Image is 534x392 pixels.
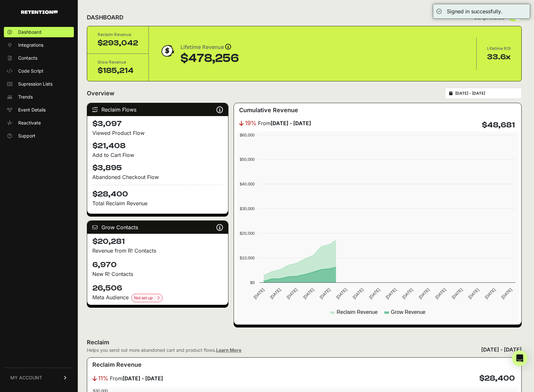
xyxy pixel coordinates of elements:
div: $293,042 [98,38,138,48]
img: dollar-coin-05c43ed7efb7bc0c12610022525b4bbbb207c7efeef5aecc26f025e68dcafac9.png [159,43,175,59]
img: Retention.com [21,10,58,14]
a: MY ACCOUNT [4,368,74,387]
text: [DATE] [285,287,298,300]
strong: [DATE] - [DATE] [271,120,311,126]
text: [DATE] [451,287,463,300]
text: [DATE] [484,287,496,300]
div: Meta Audience [92,293,223,302]
text: $50,000 [239,157,254,162]
h4: $20,281 [92,236,223,247]
h2: DASHBOARD [87,13,123,22]
text: [DATE] [434,287,447,300]
span: From [258,119,311,127]
div: [DATE] - [DATE] [481,346,522,353]
text: [DATE] [418,287,430,300]
h4: $28,400 [479,373,515,384]
a: Integrations [4,40,74,50]
div: Lifetime ROI [487,45,511,52]
div: Lifetime Revenue [180,43,239,52]
h4: $3,097 [92,119,223,129]
text: [DATE] [368,287,381,300]
div: Grow Revenue [98,59,138,65]
a: Event Details [4,105,74,115]
strong: [DATE] - [DATE] [122,375,163,382]
div: Viewed Product Flow [92,129,223,137]
span: Contacts [18,55,37,61]
span: Dashboard [18,29,41,35]
span: Trends [18,94,33,100]
span: Reactivate [18,120,41,126]
a: Support [4,131,74,141]
a: Reactivate [4,118,74,128]
span: 11% [98,374,109,383]
div: Helps you send out more abandoned cart and product flows. [87,347,241,353]
h4: 6,970 [92,260,223,270]
text: [DATE] [269,287,282,300]
h2: Overview [87,89,114,98]
text: Grow Revenue [391,309,425,315]
p: New R! Contacts [92,270,223,278]
div: Reclaim Flows [87,103,228,116]
text: [DATE] [500,287,513,300]
h4: $3,895 [92,163,223,173]
text: [DATE] [319,287,331,300]
h3: Cumulative Revenue [239,106,298,115]
div: Grow Contacts [87,221,228,234]
text: $10,000 [239,255,254,260]
text: [DATE] [302,287,315,300]
span: Support [18,133,35,139]
div: Abandoned Checkout Flow [92,173,223,181]
text: $0 [250,280,254,285]
div: Signed in successfully. [447,7,502,15]
a: Contacts [4,53,74,63]
a: Trends [4,92,74,102]
h4: $28,400 [92,185,223,199]
div: 33.6x [487,52,511,62]
span: Supression Lists [18,81,52,87]
text: $60,000 [239,133,254,137]
div: Add to Cart Flow [92,151,223,159]
span: Integrations [18,42,43,48]
h4: $48,681 [482,120,515,130]
div: $478,256 [180,52,239,65]
div: Reclaim Revenue [98,31,138,38]
text: [DATE] [252,287,265,300]
div: Open Intercom Messenger [512,350,528,366]
span: 19% [245,119,257,128]
h4: $21,408 [92,141,223,151]
a: Code Script [4,66,74,76]
text: $40,000 [239,182,254,186]
text: [DATE] [385,287,397,300]
text: Reclaim Revenue [337,309,377,315]
span: From [110,374,163,382]
text: [DATE] [335,287,348,300]
span: MY ACCOUNT [10,374,42,381]
a: Dashboard [4,27,74,37]
span: Event Details [18,107,46,113]
a: Supression Lists [4,79,74,89]
h4: 26,506 [92,283,223,293]
div: $185,214 [98,65,138,76]
text: [DATE] [401,287,414,300]
text: [DATE] [467,287,480,300]
span: Code Script [18,68,43,74]
text: [DATE] [352,287,364,300]
text: $30,000 [239,206,254,211]
p: Revenue from R! Contacts [92,247,223,255]
text: $20,000 [239,231,254,236]
p: Total Reclaim Revenue [92,199,223,207]
a: Learn More [216,347,241,353]
h2: Reclaim [87,338,241,347]
h3: Reclaim Revenue [92,360,142,369]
